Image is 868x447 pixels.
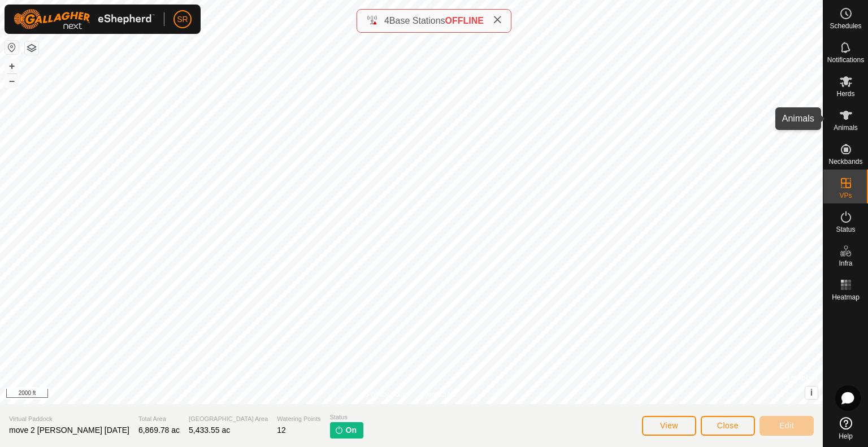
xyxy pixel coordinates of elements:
[839,260,852,267] span: Infra
[810,388,813,397] span: i
[759,416,814,436] button: Edit
[367,389,409,400] a: Privacy Policy
[834,124,858,131] span: Animals
[138,414,180,424] span: Total Area
[384,16,389,25] span: 4
[642,416,696,436] button: View
[445,16,484,25] span: OFFLINE
[9,426,129,435] span: move 2 [PERSON_NAME] [DATE]
[9,414,129,424] span: Virtual Paddock
[5,74,19,88] button: –
[346,424,357,436] span: On
[839,433,853,440] span: Help
[177,14,188,25] span: SR
[189,426,230,435] span: 5,433.55 ac
[828,158,862,165] span: Neckbands
[330,413,363,422] span: Status
[717,421,739,430] span: Close
[189,414,268,424] span: [GEOGRAPHIC_DATA] Area
[277,414,320,424] span: Watering Points
[779,421,794,430] span: Edit
[423,389,456,400] a: Contact Us
[701,416,755,436] button: Close
[660,421,678,430] span: View
[839,192,852,199] span: VPs
[335,426,344,435] img: turn-on
[14,9,155,29] img: Gallagher Logo
[5,59,19,73] button: +
[836,226,855,233] span: Status
[805,387,818,399] button: i
[389,16,445,25] span: Base Stations
[25,41,38,55] button: Map Layers
[823,413,868,444] a: Help
[830,23,861,29] span: Schedules
[5,41,19,54] button: Reset Map
[832,294,860,301] span: Heatmap
[836,90,854,97] span: Herds
[138,426,180,435] span: 6,869.78 ac
[277,426,286,435] span: 12
[827,57,864,63] span: Notifications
